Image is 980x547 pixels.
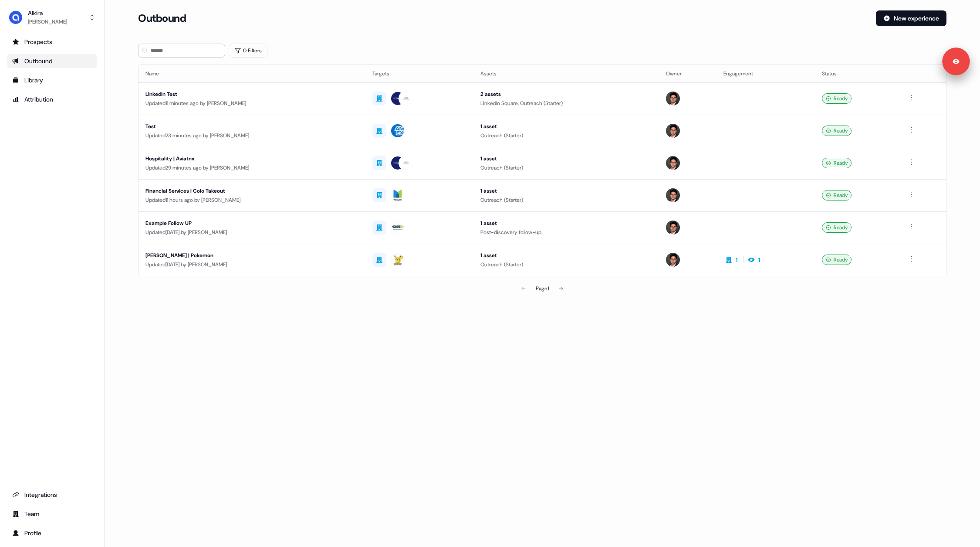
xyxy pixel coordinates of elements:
[12,95,92,104] div: Attribution
[12,529,92,537] div: Profile
[12,490,92,499] div: Integrations
[7,488,97,502] a: Go to integrations
[7,92,97,106] a: Go to attribution
[480,90,652,99] div: 2 assets
[480,228,652,237] div: Post-discovery follow-up
[145,196,358,204] div: Updated 11 hours ago by [PERSON_NAME]
[659,65,716,82] th: Owner
[12,510,92,518] div: Team
[480,251,652,260] div: 1 asset
[145,90,358,99] div: LinkedIn Test
[139,65,365,82] th: Name
[138,12,186,25] h3: Outbound
[666,221,680,234] img: Hugh
[7,7,97,28] button: Alkira[PERSON_NAME]
[145,251,358,260] div: [PERSON_NAME] | Pokemon
[473,65,659,82] th: Assets
[822,126,852,136] div: Ready
[716,65,815,82] th: Engagement
[536,284,549,293] div: Page 1
[822,93,852,104] div: Ready
[480,131,652,140] div: Outreach (Starter)
[480,196,652,204] div: Outreach (Starter)
[666,188,680,202] img: Hugh
[480,122,652,131] div: 1 asset
[145,228,358,237] div: Updated [DATE] by [PERSON_NAME]
[7,526,97,540] a: Go to profile
[666,253,680,267] img: Hugh
[12,76,92,85] div: Library
[145,154,358,163] div: Hospitality | Aviatrix
[365,65,473,82] th: Targets
[480,187,652,195] div: 1 asset
[480,260,652,269] div: Outreach (Starter)
[666,124,680,138] img: Hugh
[28,17,67,26] div: [PERSON_NAME]
[758,255,760,264] div: 1
[666,156,680,170] img: Hugh
[480,154,652,163] div: 1 asset
[822,222,852,233] div: Ready
[145,131,358,140] div: Updated 23 minutes ago by [PERSON_NAME]
[229,44,267,58] button: 0 Filters
[145,260,358,269] div: Updated [DATE] by [PERSON_NAME]
[145,163,358,172] div: Updated 29 minutes ago by [PERSON_NAME]
[7,54,97,68] a: Go to outbound experience
[876,10,946,26] button: New experience
[480,99,652,108] div: LinkedIn Square, Outreach (Starter)
[480,219,652,228] div: 1 asset
[815,65,899,82] th: Status
[7,35,97,49] a: Go to prospects
[145,187,358,195] div: Financial Services | Colo Takeout
[12,57,92,65] div: Outbound
[7,507,97,521] a: Go to team
[736,255,738,264] div: 1
[145,99,358,108] div: Updated 11 minutes ago by [PERSON_NAME]
[145,122,358,131] div: Test
[145,219,358,228] div: Example Follow UP
[28,9,67,17] div: Alkira
[822,190,852,200] div: Ready
[480,163,652,172] div: Outreach (Starter)
[822,255,852,265] div: Ready
[7,73,97,87] a: Go to templates
[822,158,852,168] div: Ready
[666,92,680,105] img: Hugh
[12,37,92,46] div: Prospects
